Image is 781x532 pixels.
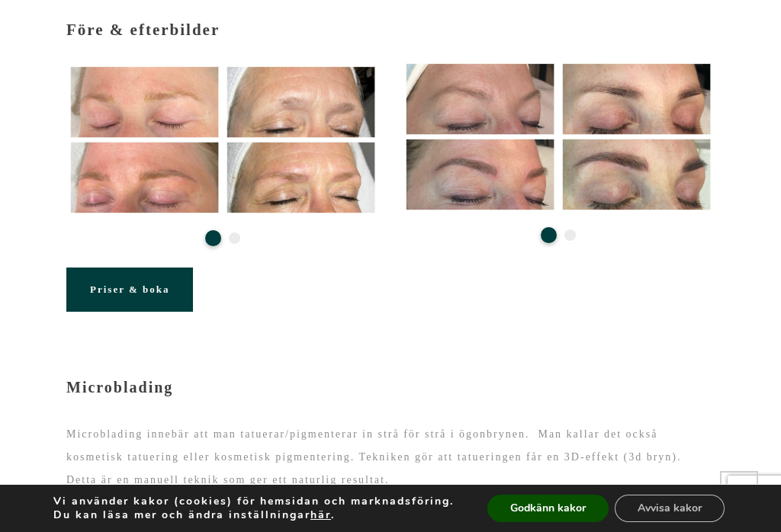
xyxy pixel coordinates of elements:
[229,232,240,244] button: 2 of 2
[66,379,173,396] strong: Microblading
[615,495,725,522] button: Avvisa kakor
[66,21,220,39] span: Före & efterbilder
[487,495,609,522] button: Godkänn kakor
[66,268,193,312] a: Priser & boka
[66,423,715,492] p: Microblading innebär att man tatuerar/pigmenterar in strå för strå i ögonbrynen. Man kallar det o...
[541,227,557,243] button: 1 of 2
[53,495,461,522] p: Vi använder kakor (cookies) för hemsidan och marknadsföring. Du kan läsa mer och ändra inställnin...
[90,284,169,295] span: Priser & boka
[310,508,331,522] button: här
[205,230,221,246] button: 1 of 2
[66,361,73,379] span: -
[564,229,576,241] button: 2 of 2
